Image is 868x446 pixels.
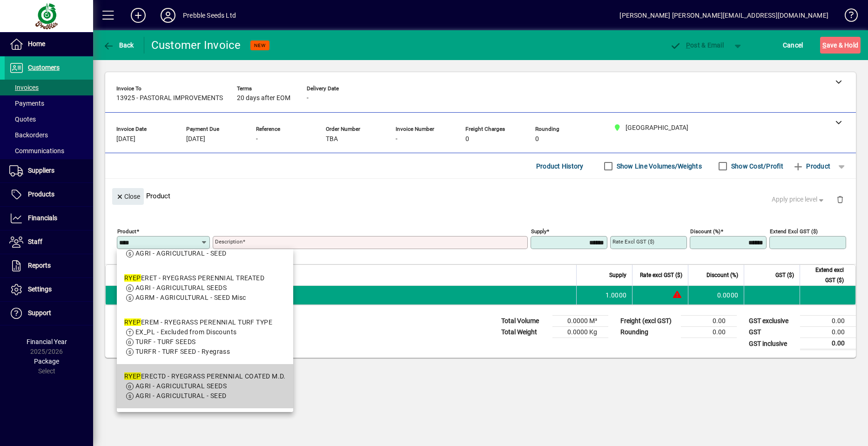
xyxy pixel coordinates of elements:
[124,274,141,282] em: RYEP
[135,250,226,257] span: AGRI - AGRICULTURAL - SEED
[800,316,856,327] td: 0.00
[465,135,469,143] span: 0
[552,316,608,327] td: 0.0000 M³
[616,316,681,327] td: Freight (excl GST)
[34,358,59,365] span: Package
[135,294,246,301] span: AGRM - AGRICULTURAL - SEED Misc
[531,228,546,235] mat-label: Supply
[28,214,57,222] span: Financials
[536,159,584,174] span: Product History
[101,37,136,54] button: Back
[5,230,93,254] a: Staff
[5,254,93,277] a: Reports
[135,284,227,291] span: AGRI - AGRICULTURAL SEEDS
[822,38,858,53] span: ave & Hold
[5,302,93,325] a: Support
[5,143,93,159] a: Communications
[497,327,552,338] td: Total Weight
[28,64,60,71] span: Customers
[670,41,724,49] span: ost & Email
[117,310,293,364] mat-option: RYEPEREM - RYEGRASS PERENNIAL TURF TYPE
[535,135,539,143] span: 0
[326,135,338,143] span: TBA
[781,37,806,54] button: Cancel
[681,316,737,327] td: 0.00
[5,111,93,127] a: Quotes
[27,338,67,345] span: Financial Year
[117,228,136,235] mat-label: Product
[5,127,93,143] a: Backorders
[5,207,93,230] a: Financials
[9,84,39,91] span: Invoices
[616,327,681,338] td: Rounding
[28,309,51,317] span: Support
[686,41,690,49] span: P
[151,38,241,53] div: Customer Invoice
[838,2,856,32] a: Knowledge Base
[770,228,818,235] mat-label: Extend excl GST ($)
[28,167,54,174] span: Suppliers
[729,162,783,171] label: Show Cost/Profit
[744,316,800,327] td: GST exclusive
[783,38,803,53] span: Cancel
[135,328,237,336] span: EX_PL - Excluded from Discounts
[183,8,236,23] div: Prebble Seeds Ltd
[112,188,144,205] button: Close
[123,7,153,24] button: Add
[116,135,135,143] span: [DATE]
[609,270,626,280] span: Supply
[640,270,682,280] span: Rate excl GST ($)
[124,372,286,381] div: ERECTD - RYEGRASS PERENNIAL COATED M.D.
[110,192,146,200] app-page-header-button: Close
[124,372,141,380] em: RYEP
[9,115,36,123] span: Quotes
[532,158,587,175] button: Product History
[829,195,851,203] app-page-header-button: Delete
[800,327,856,338] td: 0.00
[615,162,702,171] label: Show Line Volumes/Weights
[612,238,654,245] mat-label: Rate excl GST ($)
[117,364,293,408] mat-option: RYEPERECTD - RYEGRASS PERENNIAL COATED M.D.
[124,273,264,283] div: ERET - RYEGRASS PERENNIAL TREATED
[707,270,738,280] span: Discount (%)
[124,318,272,327] div: EREM - RYEGRASS PERENNIAL TURF TYPE
[768,191,829,208] button: Apply price level
[497,316,552,327] td: Total Volume
[116,189,140,204] span: Close
[28,190,54,198] span: Products
[103,41,134,49] span: Back
[688,286,744,304] td: 0.0000
[116,95,223,102] span: 13925 - PASTORAL IMPROVEMENTS
[744,327,800,338] td: GST
[237,95,290,102] span: 20 days after EOM
[307,95,309,102] span: -
[105,179,856,213] div: Product
[5,183,93,206] a: Products
[153,7,183,24] button: Profile
[5,159,93,182] a: Suppliers
[822,41,826,49] span: S
[552,327,608,338] td: 0.0000 Kg
[135,392,226,399] span: AGRI - AGRICULTURAL - SEED
[256,135,258,143] span: -
[28,262,51,269] span: Reports
[254,42,266,48] span: NEW
[28,238,42,245] span: Staff
[744,338,800,350] td: GST inclusive
[117,266,293,310] mat-option: RYEPERET - RYEGRASS PERENNIAL TREATED
[135,382,227,390] span: AGRI - AGRICULTURAL SEEDS
[124,318,141,326] em: RYEP
[215,238,242,245] mat-label: Description
[619,8,828,23] div: [PERSON_NAME] [PERSON_NAME][EMAIL_ADDRESS][DOMAIN_NAME]
[690,228,720,235] mat-label: Discount (%)
[28,285,52,293] span: Settings
[772,195,826,204] span: Apply price level
[186,135,205,143] span: [DATE]
[9,100,44,107] span: Payments
[775,270,794,280] span: GST ($)
[5,95,93,111] a: Payments
[665,37,728,54] button: Post & Email
[93,37,144,54] app-page-header-button: Back
[135,348,230,355] span: TURFR - TURF SEED - Ryegrass
[820,37,861,54] button: Save & Hold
